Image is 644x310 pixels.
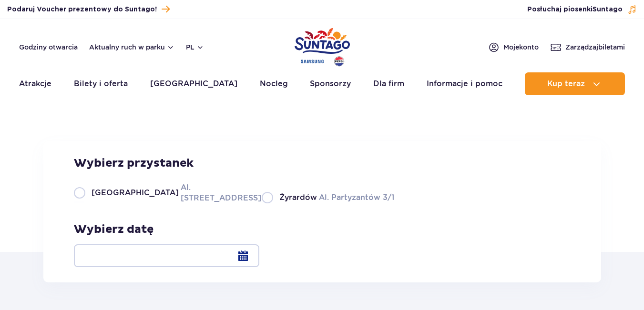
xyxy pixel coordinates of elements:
[74,72,128,95] a: Bilety i oferta
[260,72,288,95] a: Nocleg
[92,188,179,198] span: [GEOGRAPHIC_DATA]
[527,5,637,14] button: Posłuchaj piosenkiSuntago
[427,72,502,95] a: Informacje i pomoc
[547,80,585,88] span: Kup teraz
[7,5,157,14] span: Podaruj Voucher prezentowy do Suntago!
[550,41,625,53] a: Zarządzajbiletami
[19,42,78,52] a: Godziny otwarcia
[295,24,350,68] a: Park of Poland
[74,156,394,170] h3: Wybierz przystanek
[19,72,51,95] a: Atrakcje
[565,42,625,52] span: Zarządzaj biletami
[262,191,394,203] label: Al. Partyzantów 3/1
[186,42,204,52] button: pl
[74,182,250,203] label: Al. [STREET_ADDRESS]
[7,3,170,16] a: Podaruj Voucher prezentowy do Suntago!
[150,72,237,95] a: [GEOGRAPHIC_DATA]
[89,43,174,51] button: Aktualny ruch w parku
[593,6,623,13] span: Suntago
[525,72,625,95] button: Kup teraz
[527,5,623,14] span: Posłuchaj piosenki
[503,42,539,52] span: Moje konto
[310,72,351,95] a: Sponsorzy
[279,192,317,203] span: Żyrardów
[373,72,404,95] a: Dla firm
[74,222,259,237] h3: Wybierz datę
[488,41,539,53] a: Mojekonto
